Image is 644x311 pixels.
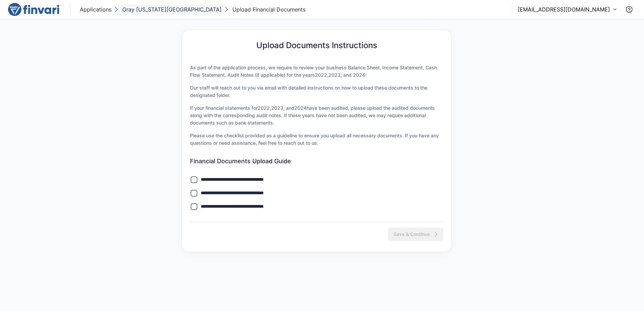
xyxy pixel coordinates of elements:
[190,104,443,127] h6: If your financial statements for 2022 , 2023 , and 2024 have been audited, please upload the audi...
[190,132,443,147] h6: Please use the checklist provided as a guideline to ensure you upload all necessary documents. If...
[190,84,443,99] h6: Our staff will reach out to you via email with detailed instructions on how to upload these docum...
[8,3,59,16] img: logo
[518,5,617,13] button: [EMAIL_ADDRESS][DOMAIN_NAME]
[622,3,636,16] button: Contact Support
[113,4,223,15] button: Gray [US_STATE][GEOGRAPHIC_DATA]
[78,4,113,15] button: Applications
[190,64,443,79] h6: As part of the application process, we require to review your business Balance Sheet, Income Stat...
[223,4,307,15] button: Upload Financial Documents
[256,41,377,50] h5: Upload Documents Instructions
[518,5,610,13] p: [EMAIL_ADDRESS][DOMAIN_NAME]
[80,5,111,13] p: Applications
[122,5,222,13] p: Gray [US_STATE][GEOGRAPHIC_DATA]
[190,158,443,165] h6: Financial Documents Upload Guide
[232,5,305,13] p: Upload Financial Documents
